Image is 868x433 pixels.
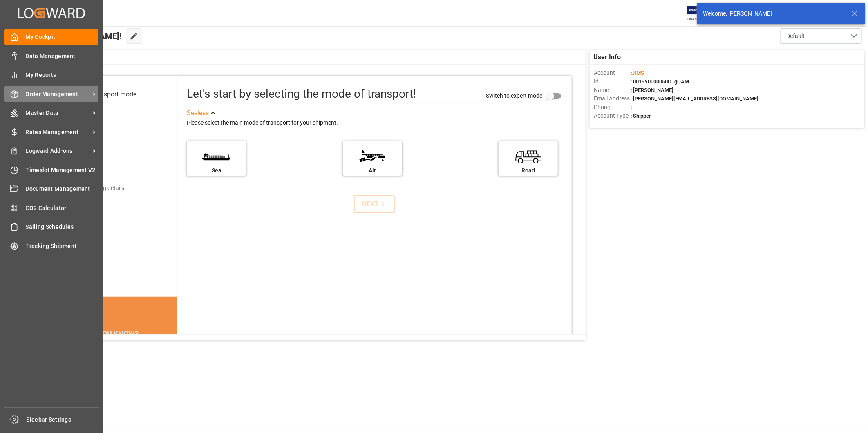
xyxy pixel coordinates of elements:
[486,92,542,99] span: Switch to expert mode
[4,162,98,178] a: Timeslot Management V2
[187,85,416,103] div: Let's start by selecting the mode of transport!
[26,185,99,193] span: Document Management
[26,52,99,60] span: Data Management
[26,204,99,212] span: CO2 Calculator
[631,70,644,76] span: :
[26,109,90,117] span: Master Data
[4,219,98,235] a: Sailing Schedules
[347,166,398,175] div: Air
[632,70,644,76] span: JIMS
[786,32,805,40] span: Default
[46,325,177,342] div: DID YOU KNOW?
[594,52,621,62] span: User Info
[26,33,99,41] span: My Cockpit
[73,184,124,192] div: Add shipping details
[594,112,631,120] span: Account Type
[594,94,631,103] span: Email Address
[26,71,99,79] span: My Reports
[594,77,631,86] span: Id
[26,166,99,174] span: Timeslot Management V2
[631,104,637,110] span: : —
[187,108,209,118] div: See less
[4,67,98,83] a: My Reports
[362,199,387,209] div: NEXT
[4,238,98,254] a: Tracking Shipment
[631,87,673,93] span: : [PERSON_NAME]
[4,48,98,64] a: Data Management
[594,86,631,94] span: Name
[187,118,566,128] div: Please select the main mode of transport for your shipment.
[73,89,136,99] div: Select transport mode
[26,90,90,98] span: Order Management
[34,28,122,44] span: Hello [PERSON_NAME]!
[27,415,100,424] span: Sidebar Settings
[780,28,862,44] button: open menu
[594,103,631,112] span: Phone
[191,166,242,175] div: Sea
[631,113,651,119] span: : Shipper
[4,29,98,45] a: My Cockpit
[687,6,716,20] img: Exertis%20JAM%20-%20Email%20Logo.jpg_1722504956.jpg
[503,166,554,175] div: Road
[26,242,99,250] span: Tracking Shipment
[26,128,90,136] span: Rates Management
[703,9,843,18] div: Welcome, [PERSON_NAME]
[4,200,98,216] a: CO2 Calculator
[631,96,758,102] span: : [PERSON_NAME][EMAIL_ADDRESS][DOMAIN_NAME]
[631,78,689,85] span: : 0019Y0000050OTgQAM
[354,195,395,213] button: NEXT
[26,223,99,231] span: Sailing Schedules
[594,69,631,77] span: Account
[4,181,98,197] a: Document Management
[26,147,90,155] span: Logward Add-ons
